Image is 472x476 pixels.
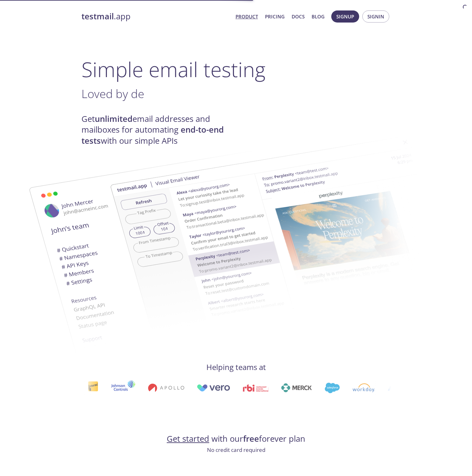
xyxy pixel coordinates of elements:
a: Product [236,12,258,21]
h4: with our forever plan [81,433,391,444]
img: workday [352,383,375,392]
a: testmail.app [81,11,230,22]
img: rbi [243,384,268,392]
img: johnsoncontrols [111,380,135,395]
img: apollo [148,383,184,392]
img: merck [281,383,312,392]
a: Pricing [265,12,285,21]
img: testmail-email-viewer [110,126,452,341]
h4: Helping teams at [81,362,391,372]
a: Get started [167,433,209,444]
strong: testmail [81,11,114,22]
strong: unlimited [95,113,133,124]
span: Loved by de [81,86,144,102]
img: testmail-email-viewer [5,147,347,362]
strong: end-to-end tests [81,124,224,146]
a: Docs [292,12,305,21]
button: Signin [362,10,389,23]
p: No credit card required [81,446,391,454]
span: Signin [367,12,384,21]
img: vero [197,384,230,392]
span: Signup [336,12,354,21]
button: Signup [331,10,359,23]
img: salesforce [325,383,340,393]
h4: Get email addresses and mailboxes for automating with our simple APIs [81,114,236,146]
a: Blog [312,12,325,21]
strong: free [243,433,259,444]
h1: Simple email testing [81,57,391,82]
